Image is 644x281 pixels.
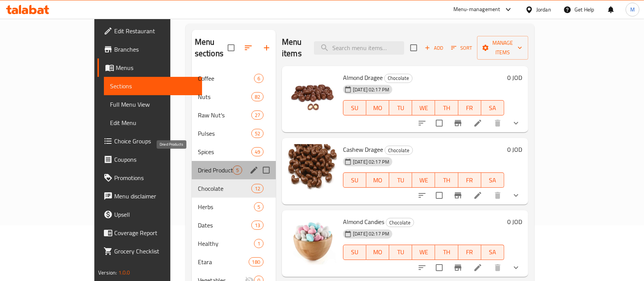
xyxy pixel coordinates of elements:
[507,186,525,205] button: show more
[343,72,383,83] span: Almond Dragee
[412,172,435,188] button: WE
[97,205,202,224] a: Upsell
[484,102,501,114] span: SA
[192,179,276,198] div: Chocolate12
[110,81,196,91] span: Sections
[114,247,196,256] span: Grocery Checklist
[192,88,276,106] div: Nuts82
[438,102,455,114] span: TH
[198,147,251,156] span: Spices
[254,203,263,211] span: 5
[97,187,202,205] a: Menu disclaimer
[473,119,482,128] a: Edit menu item
[252,93,263,101] span: 82
[415,102,432,114] span: WE
[415,247,432,258] span: WE
[343,100,366,115] button: SU
[97,150,202,169] a: Coupons
[104,95,202,114] a: Full Menu View
[192,253,276,271] div: Etara180
[251,129,264,138] div: items
[251,92,264,101] div: items
[198,202,254,211] span: Herbs
[507,216,522,227] h6: 0 JOD
[192,198,276,216] div: Herbs5
[233,167,242,174] span: 5
[453,5,500,14] div: Menu-management
[254,75,263,82] span: 6
[481,172,504,188] button: SA
[392,175,409,186] span: TU
[435,100,458,115] button: TH
[198,74,254,83] span: Coffee
[97,58,202,77] a: Menus
[288,144,337,193] img: Cashew Dragee
[343,144,383,155] span: Cashew Dragee
[389,245,412,260] button: TU
[198,257,249,266] span: Etara
[239,39,257,57] span: Sort sections
[257,39,276,57] button: Add section
[252,148,263,156] span: 49
[415,175,432,186] span: WE
[198,239,254,248] span: Healthy
[385,146,413,155] div: Chocolate
[114,155,196,164] span: Coupons
[104,114,202,132] a: Edit Menu
[254,74,264,83] div: items
[413,258,431,277] button: sort-choices
[198,129,251,138] div: Pulses
[192,124,276,143] div: Pulses52
[114,136,196,146] span: Choice Groups
[97,22,202,40] a: Edit Restaurant
[282,36,305,59] h2: Menu items
[198,221,251,230] span: Dates
[369,175,386,186] span: MO
[435,172,458,188] button: TH
[97,169,202,187] a: Promotions
[449,114,467,132] button: Branch-specific-item
[477,36,528,60] button: Manage items
[251,147,264,156] div: items
[192,216,276,234] div: Dates13
[507,72,522,83] h6: 0 JOD
[481,100,504,115] button: SA
[446,42,477,54] span: Sort items
[254,202,264,211] div: items
[511,119,521,128] svg: Show Choices
[473,191,482,200] a: Edit menu item
[343,245,366,260] button: SU
[98,268,117,278] span: Version:
[350,86,392,93] span: [DATE] 02:17 PM
[507,144,522,155] h6: 0 JOD
[406,40,422,56] span: Select section
[630,5,635,14] span: M
[422,42,446,54] button: Add
[412,100,435,115] button: WE
[346,175,363,186] span: SU
[366,245,389,260] button: MO
[511,191,521,200] svg: Show Choices
[114,173,196,182] span: Promotions
[118,268,130,278] span: 1.0.0
[252,130,263,137] span: 52
[104,77,202,95] a: Sections
[451,44,472,52] span: Sort
[438,175,455,186] span: TH
[536,5,551,14] div: Jordan
[97,132,202,150] a: Choice Groups
[251,110,264,120] div: items
[489,258,507,277] button: delete
[369,102,386,114] span: MO
[366,172,389,188] button: MO
[97,224,202,242] a: Coverage Report
[198,92,251,101] span: Nuts
[192,106,276,124] div: Raw Nut's27
[195,36,228,59] h2: Menu sections
[366,100,389,115] button: MO
[252,222,263,229] span: 13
